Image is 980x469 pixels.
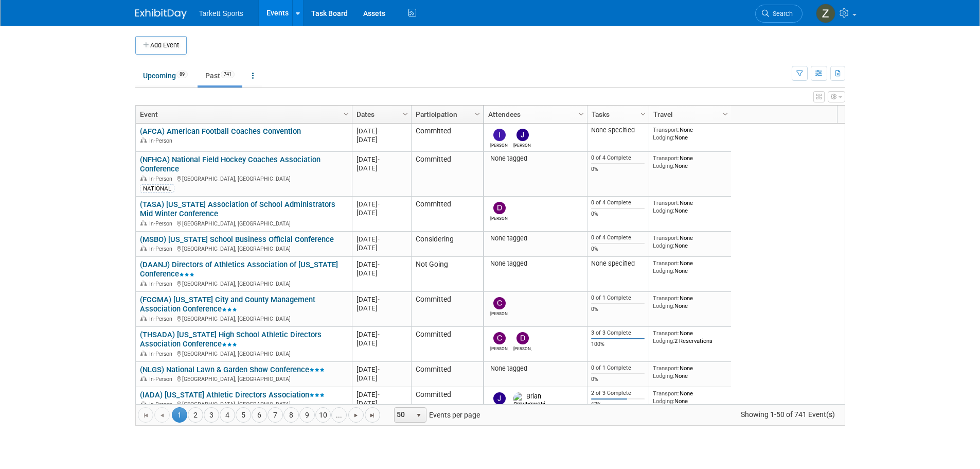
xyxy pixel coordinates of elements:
[176,71,188,78] span: 89
[516,129,529,141] img: Jose Willie Fajardo
[653,207,674,214] span: Lodging:
[653,267,674,274] span: Lodging:
[357,390,406,399] div: [DATE]
[138,407,153,423] a: Go to the first page
[299,407,315,423] a: 9
[653,154,680,162] span: Transport:
[199,9,243,18] span: Tarkett Sports
[653,234,680,241] span: Transport:
[411,292,483,327] td: Committed
[236,407,251,423] a: 5
[591,341,645,348] div: 100%
[158,411,166,420] span: Go to the previous page
[472,106,483,121] a: Column Settings
[140,137,147,143] img: In-Person Event
[149,246,175,252] span: In-Person
[653,199,680,206] span: Transport:
[378,235,380,243] span: -
[378,260,380,268] span: -
[576,106,587,121] a: Column Settings
[411,387,483,415] td: Committed
[140,349,347,358] div: [GEOGRAPHIC_DATA], [GEOGRAPHIC_DATA]
[577,110,585,118] span: Column Settings
[653,397,674,405] span: Lodging:
[488,364,583,373] div: None tagged
[415,411,423,420] span: select
[416,106,476,123] a: Participation
[513,392,545,409] img: Brian Smykowski
[149,376,175,383] span: In-Person
[221,71,235,78] span: 741
[357,399,406,408] div: [DATE]
[411,197,483,232] td: Committed
[411,232,483,257] td: Considering
[653,364,680,372] span: Transport:
[378,296,380,303] span: -
[816,4,835,23] img: Zak Sigler
[140,176,147,181] img: In-Person Event
[653,126,680,133] span: Transport:
[140,246,147,251] img: In-Person Event
[357,127,406,135] div: [DATE]
[411,152,483,197] td: Committed
[140,244,347,253] div: [GEOGRAPHIC_DATA], [GEOGRAPHIC_DATA]
[591,246,645,253] div: 0%
[488,106,580,123] a: Attendees
[591,211,645,218] div: 0%
[591,329,645,337] div: 3 of 3 Complete
[591,294,645,302] div: 0 of 1 Complete
[140,351,147,356] img: In-Person Event
[639,110,647,118] span: Column Settings
[395,408,412,422] span: 50
[653,259,680,267] span: Transport:
[490,309,508,316] div: Chris Wedge
[331,407,347,423] a: ...
[653,234,727,249] div: None None
[357,330,406,339] div: [DATE]
[252,407,267,423] a: 6
[268,407,283,423] a: 7
[357,269,406,277] div: [DATE]
[140,314,347,323] div: [GEOGRAPHIC_DATA], [GEOGRAPHIC_DATA]
[755,5,803,23] a: Search
[149,316,175,322] span: In-Person
[198,66,242,85] a: Past741
[357,135,406,144] div: [DATE]
[140,316,147,321] img: In-Person Event
[378,366,380,373] span: -
[315,407,331,423] a: 10
[357,295,406,304] div: [DATE]
[411,124,483,152] td: Committed
[140,390,325,399] a: (IADA) [US_STATE] Athletic Directors Association
[653,154,727,169] div: None None
[140,279,347,288] div: [GEOGRAPHIC_DATA], [GEOGRAPHIC_DATA]
[140,235,334,244] a: (MSBO) [US_STATE] School Business Official Conference
[653,259,727,274] div: None None
[493,202,506,214] img: Doug Wilson
[352,411,360,420] span: Go to the next page
[516,332,529,344] img: Doug Wilson
[357,374,406,383] div: [DATE]
[769,10,793,18] span: Search
[653,242,674,249] span: Lodging:
[149,176,175,182] span: In-Person
[140,376,147,381] img: In-Person Event
[140,219,347,228] div: [GEOGRAPHIC_DATA], [GEOGRAPHIC_DATA]
[357,235,406,244] div: [DATE]
[135,66,195,85] a: Upcoming89
[357,200,406,209] div: [DATE]
[149,137,175,144] span: In-Person
[653,329,727,344] div: None 2 Reservations
[490,214,508,221] div: Doug Wilson
[149,220,175,227] span: In-Person
[283,407,299,423] a: 8
[488,154,583,163] div: None tagged
[140,174,347,183] div: [GEOGRAPHIC_DATA], [GEOGRAPHIC_DATA]
[378,155,380,163] span: -
[140,281,147,286] img: In-Person Event
[653,337,674,344] span: Lodging:
[140,200,335,219] a: (TASA) [US_STATE] Association of School Administrators Mid Winter Conference
[220,407,235,423] a: 4
[490,344,508,351] div: chuck bailey
[204,407,219,423] a: 3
